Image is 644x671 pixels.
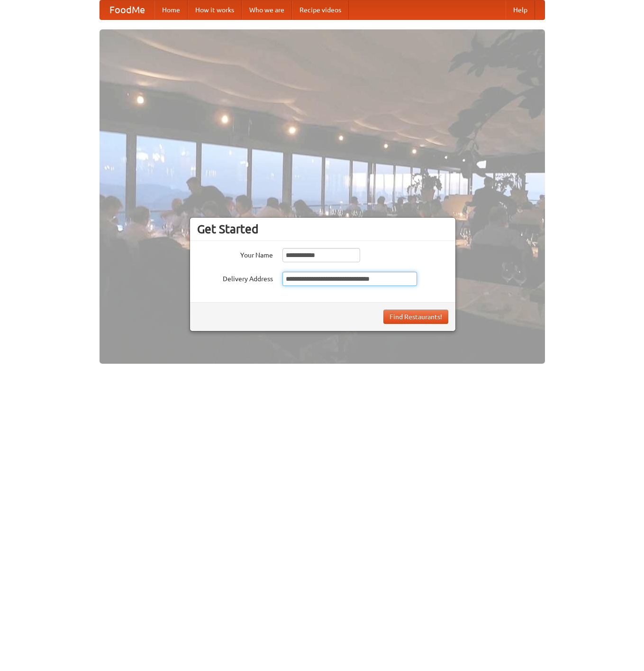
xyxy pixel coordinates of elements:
label: Delivery Address [197,272,273,284]
h3: Get Started [197,222,448,236]
a: Home [154,0,188,19]
a: Who we are [242,0,292,19]
a: Help [506,0,535,19]
label: Your Name [197,248,273,260]
button: Find Restaurants! [383,310,448,324]
a: Recipe videos [292,0,349,19]
a: FoodMe [100,0,154,19]
a: How it works [188,0,242,19]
